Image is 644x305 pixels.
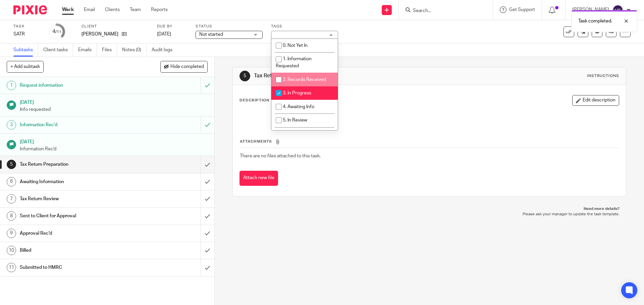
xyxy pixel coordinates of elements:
span: 3. In Progress [283,91,311,95]
span: 1. Information Requested [276,57,312,68]
span: Hide completed [170,64,204,70]
div: 10 [7,246,16,255]
label: Task [13,24,40,29]
img: svg%3E [612,5,623,15]
a: Emails [78,44,97,57]
button: + Add subtask [7,61,44,72]
button: Hide completed [160,61,208,72]
div: 1 [7,81,16,90]
span: 4. Awaiting Info [283,104,314,109]
a: Audit logs [152,44,177,57]
div: 7 [7,194,16,204]
h1: Information Rec'd [20,120,136,130]
a: Team [130,6,141,13]
div: 8 [7,211,16,221]
span: Attachments [240,140,272,143]
a: Notes (0) [122,44,147,57]
a: Clients [105,6,120,13]
div: 4 [52,28,61,35]
label: Due by [157,24,187,29]
p: Please ask your manager to update the task template. [239,212,619,217]
h1: Billed [20,245,136,255]
label: Client [82,24,149,29]
div: Instructions [587,73,619,79]
div: 5 [239,71,250,81]
p: Information Rec'd [20,146,208,152]
p: [PERSON_NAME] [82,31,118,37]
p: Need more details? [239,206,619,212]
span: [DATE] [157,32,171,36]
button: Attach new file [239,171,278,186]
div: SATR [13,31,40,37]
small: /11 [55,30,61,34]
p: Description [239,98,269,103]
p: Task completed. [578,18,612,24]
h1: [DATE] [20,97,208,106]
span: 5. In Review [283,118,307,123]
h1: Tax Return Preparation [254,72,444,79]
span: Not started [199,32,223,37]
a: Client tasks [43,44,73,57]
a: Email [84,6,95,13]
div: 11 [7,263,16,272]
button: Edit description [572,95,619,106]
h1: Awaiting Information [20,177,136,187]
h1: Submitted to HMRC [20,262,136,273]
div: 9 [7,229,16,238]
div: 5 [7,160,16,169]
img: Pixie [13,5,47,14]
h1: Request information [20,80,136,90]
h1: Sent to Client for Approval [20,211,136,221]
h1: Approval Rec'd [20,228,136,238]
a: Files [102,44,117,57]
span: 0. Not Yet In [283,43,308,48]
a: Subtasks [13,44,38,57]
span: There are no files attached to this task. [240,154,321,158]
h1: Tax Return Review [20,194,136,204]
label: Tags [271,24,338,29]
div: 6 [7,177,16,186]
h1: Tax Return Preparation [20,159,136,169]
a: Reports [151,6,168,13]
div: 3 [7,120,16,130]
label: Status [196,24,263,29]
a: Work [62,6,74,13]
h1: [DATE] [20,137,208,145]
p: Info requested [20,106,208,113]
span: 2. Records Received [283,77,326,82]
